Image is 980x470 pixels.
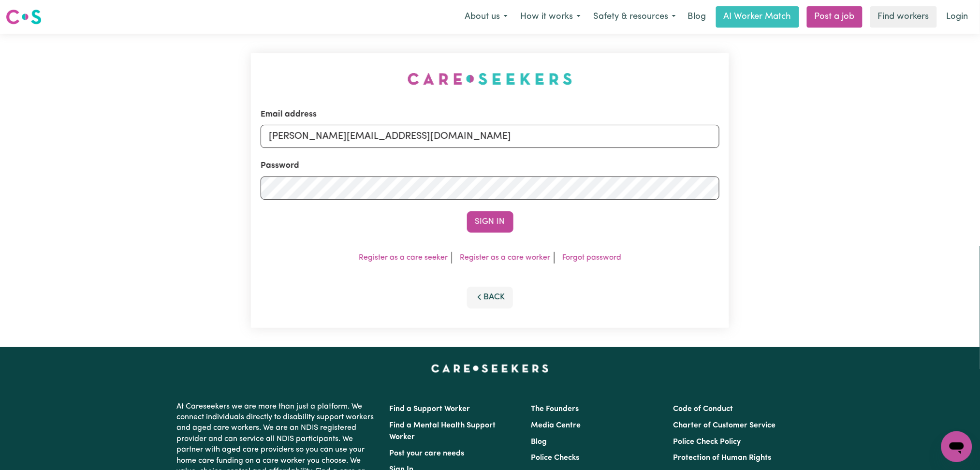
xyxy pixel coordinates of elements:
[514,7,587,27] button: How it works
[458,7,514,27] button: About us
[673,454,771,462] a: Protection of Human Rights
[673,422,775,429] a: Charter of Customer Service
[467,211,513,233] button: Sign In
[261,125,720,148] input: Email address
[390,450,465,457] a: Post your care needs
[359,254,448,262] a: Register as a care seeker
[460,254,550,262] a: Register as a care worker
[562,254,621,262] a: Forgot password
[716,6,799,28] a: AI Worker Match
[390,422,496,441] a: Find a Mental Health Support Worker
[941,431,972,462] iframe: Button to launch messaging window
[682,6,712,28] a: Blog
[390,405,470,413] a: Find a Support Worker
[673,405,733,413] a: Code of Conduct
[531,438,547,446] a: Blog
[531,454,580,462] a: Police Checks
[870,6,937,28] a: Find workers
[261,108,317,121] label: Email address
[531,405,579,413] a: The Founders
[467,287,513,308] button: Back
[673,438,741,446] a: Police Check Policy
[941,6,974,28] a: Login
[587,7,682,27] button: Safety & resources
[6,8,42,26] img: Careseekers logo
[807,6,863,28] a: Post a job
[431,365,549,372] a: Careseekers home page
[531,422,581,429] a: Media Centre
[6,6,42,28] a: Careseekers logo
[261,160,299,172] label: Password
